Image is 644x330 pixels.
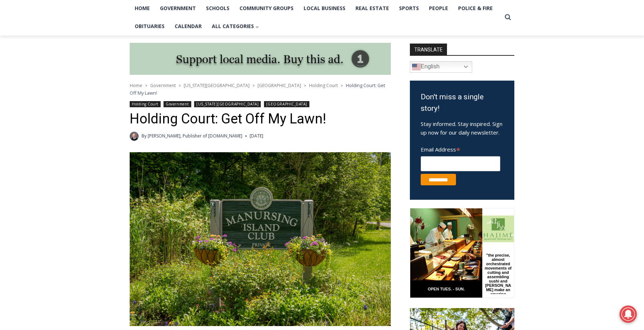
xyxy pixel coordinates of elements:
a: Obituaries [130,17,170,35]
a: Home [130,82,142,89]
span: By [142,132,147,139]
img: s_800_809a2aa2-bb6e-4add-8b5e-749ad0704c34.jpeg [174,0,218,33]
time: [DATE] [250,132,263,139]
div: "[PERSON_NAME] and I covered the [DATE] Parade, which was a really eye opening experience as I ha... [182,0,340,70]
img: (PHOTO: Manursing Island Club in Rye. File photo, 2024. Credit: Justin Gray.) [130,152,391,326]
a: Government [164,101,191,107]
h3: Don't miss a single story! [421,91,504,114]
a: [GEOGRAPHIC_DATA] [258,82,301,89]
button: Child menu of All Categories [207,17,264,35]
strong: TRANSLATE [410,44,447,55]
a: Holding Court [130,101,161,107]
span: > [304,83,306,88]
a: Holding Court [309,82,338,89]
img: en [412,63,421,71]
span: Holding Court: Get Off My Lawn! [130,82,385,96]
a: Calendar [170,17,207,35]
span: > [252,83,255,88]
button: View Search Form [501,11,514,24]
span: Intern @ [DOMAIN_NAME] [188,72,334,88]
a: Author image [130,132,139,141]
a: Open Tues. - Sun. [PHONE_NUMBER] [0,72,72,90]
span: Open Tues. - Sun. [PHONE_NUMBER] [2,74,71,101]
span: > [341,83,343,88]
label: Email Address [421,142,500,155]
span: > [179,83,181,88]
img: support local media, buy this ad [130,43,391,75]
a: [GEOGRAPHIC_DATA] [264,101,309,107]
div: Serving [GEOGRAPHIC_DATA] Since [DATE] [47,13,178,20]
a: Book [PERSON_NAME]'s Good Humor for Your Event [214,2,260,33]
span: > [145,83,147,88]
a: [PERSON_NAME], Publisher of [DOMAIN_NAME] [148,133,242,139]
p: Stay informed. Stay inspired. Sign up now for our daily newsletter. [421,119,504,137]
nav: Breadcrumbs [130,82,391,96]
a: Government [150,82,176,89]
div: "the precise, almost orchestrated movements of cutting and assembling sushi and [PERSON_NAME] mak... [74,45,102,86]
h4: Book [PERSON_NAME]'s Good Humor for Your Event [219,8,251,28]
a: English [410,61,472,73]
a: [US_STATE][GEOGRAPHIC_DATA] [184,82,250,89]
h1: Holding Court: Get Off My Lawn! [130,111,391,127]
a: [US_STATE][GEOGRAPHIC_DATA] [194,101,261,107]
a: Intern @ [DOMAIN_NAME] [173,70,349,90]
